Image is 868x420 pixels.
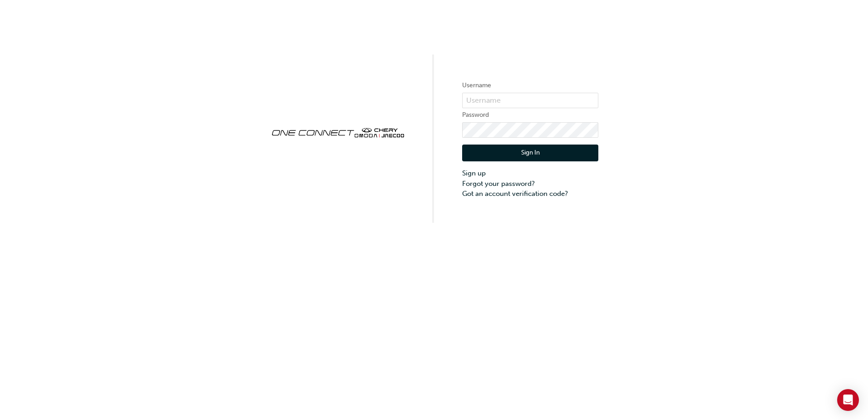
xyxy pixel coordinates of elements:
img: oneconnect [270,120,406,144]
button: Sign In [462,145,598,162]
a: Got an account verification code? [462,189,598,199]
label: Username [462,80,598,91]
a: Sign up [462,168,598,179]
label: Password [462,110,598,120]
a: Forgot your password? [462,179,598,189]
div: Open Intercom Messenger [837,389,859,411]
input: Username [462,93,598,108]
